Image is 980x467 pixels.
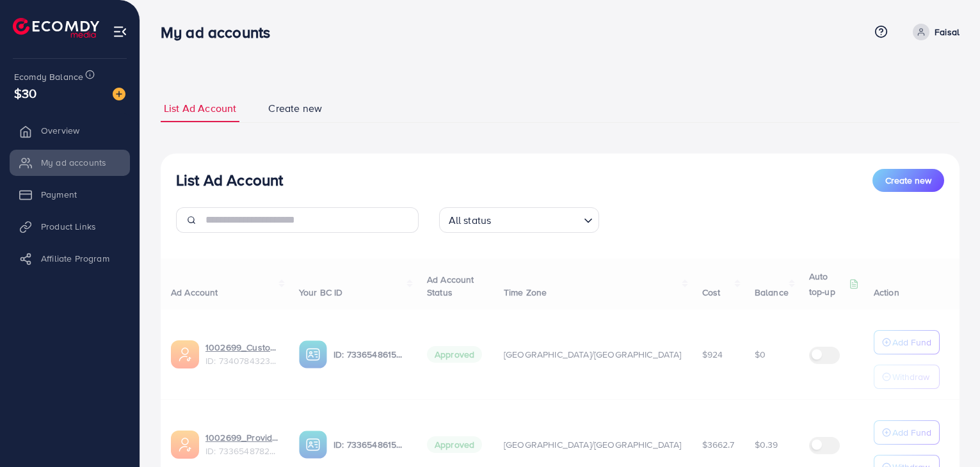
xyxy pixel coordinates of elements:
button: Create new [872,169,944,192]
span: Create new [268,101,322,116]
img: image [113,88,125,100]
img: logo [13,18,99,38]
span: $30 [14,84,36,102]
a: Faisal [908,24,960,40]
h3: List Ad Account [176,171,283,189]
span: All status [446,211,494,230]
span: List Ad Account [164,101,236,116]
img: menu [113,24,127,39]
span: Ecomdy Balance [14,70,83,83]
p: Faisal [935,24,960,40]
h3: My ad accounts [161,23,280,42]
span: Create new [885,174,931,187]
div: Search for option [439,207,599,233]
input: Search for option [495,209,578,230]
